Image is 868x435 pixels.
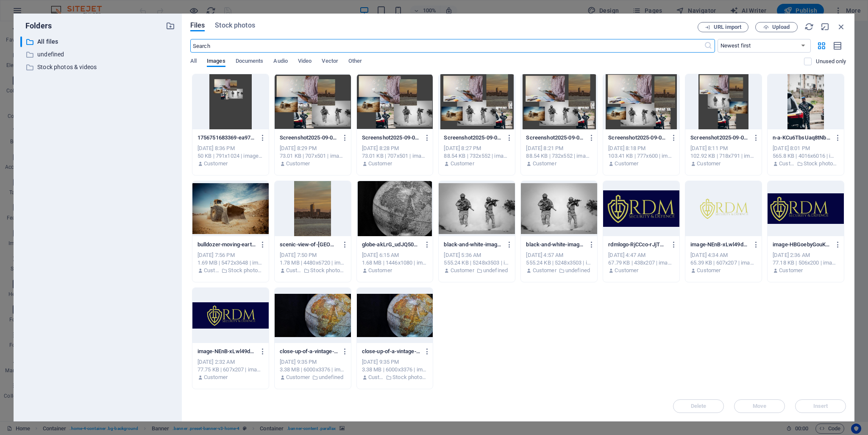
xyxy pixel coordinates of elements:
[198,366,264,374] div: 77.75 KB | 607x207 | image/png
[198,267,264,274] div: By: Customer | Folder: Stock photos & videos
[198,134,256,142] p: 1756751683369-ea976181-1121-473b-9283-0d6d65342235_1-VcmUghUouKWLc9GB9m4fIw.jpg
[362,152,428,160] div: 73.01 KB | 707x501 | image/jpeg
[204,267,219,274] p: Customer
[451,267,474,274] p: Customer
[821,22,830,31] i: Minimize
[779,267,803,274] p: Customer
[286,374,310,381] p: Customer
[804,22,814,31] i: Reload
[773,259,839,267] div: 77.18 KB | 506x200 | image/png
[236,56,264,68] span: Documents
[533,160,556,167] p: Customer
[816,58,846,65] p: Displays only files that are not in use on the website. Files added during this session can still...
[697,160,721,167] p: Customer
[362,358,428,366] div: [DATE] 9:35 PM
[698,22,748,32] button: URL import
[362,348,420,355] p: close-up-of-a-vintage-globe-highlighting-africa-and-the-middle-east-with-intricate-geography-deta...
[368,374,384,381] p: Customer
[608,134,666,142] p: Screenshot2025-09-01141834-mrAk6Dcid3lW_cqBcUiM2Q.jpg
[20,62,175,72] div: Stock photos & videos
[190,39,704,53] input: Search
[773,251,839,259] div: [DATE] 2:36 AM
[444,152,510,160] div: 88.54 KB | 732x552 | image/jpeg
[444,267,510,274] div: By: Customer | Folder: undefined
[690,145,757,152] div: [DATE] 8:11 PM
[526,134,584,142] p: Screenshot2025-09-01142042-uFosXHjQ5YRoSEiKY_C7MA.jpg
[608,241,666,248] p: rdmlogo-RjCCco-rJjTYG9rNwOX7og.png
[280,358,346,366] div: [DATE] 9:35 PM
[444,145,510,152] div: [DATE] 8:27 PM
[444,134,502,142] p: Screenshot2025-09-01142042-kDE3Qx2AYcv6l9LDTdl9QQ.jpg
[837,22,846,31] i: Close
[451,160,474,167] p: Customer
[690,259,757,267] div: 65.39 KB | 607x207 | image/png
[697,267,721,274] p: Customer
[773,134,831,142] p: n-a-KCu6TbsUaq8tNbrbWV8KfQ.jpeg
[444,251,510,259] div: [DATE] 5:36 AM
[204,160,228,167] p: Customer
[286,160,310,167] p: Customer
[198,358,264,366] div: [DATE] 2:32 AM
[215,20,255,31] span: Stock photos
[690,251,757,259] div: [DATE] 4:34 AM
[204,374,228,381] p: Customer
[280,374,346,381] div: By: Customer | Folder: undefined
[362,251,428,259] div: [DATE] 6:15 AM
[444,241,502,248] p: black-and-white-image-of-soldiers-in-a-tactical-operation-amidst-smoke-and-sand-2WZD7j2xuQaCJlqAb...
[615,160,638,167] p: Customer
[565,267,590,274] p: undefined
[280,251,346,259] div: [DATE] 7:50 PM
[690,152,757,160] div: 102.92 KB | 718x791 | image/jpeg
[20,36,22,47] div: ​
[526,251,592,259] div: [DATE] 4:57 AM
[198,145,264,152] div: [DATE] 8:36 PM
[228,267,263,274] p: Stock photos & videos
[362,241,420,248] p: globe-akLrG_udJQ50H-wBn45wdQ.png
[755,22,798,32] button: Upload
[615,267,638,274] p: Customer
[362,134,420,142] p: Screenshot2025-09-01142655-_HyGBTegNvX5K38PZVyKpw.jpg
[280,259,346,267] div: 1.78 MB | 4480x6720 | image/jpeg
[198,241,256,248] p: bulldozer-moving-earth-in-algerian-quarry-site-under-blue-sky-tJU3bchKbVzdwtDJDHPVUQ.jpeg
[773,145,839,152] div: [DATE] 8:01 PM
[280,134,338,142] p: Screenshot2025-09-01142655-IDmzBdH87CvDCkc2w3oa_A.jpg
[368,160,392,167] p: Customer
[280,348,338,355] p: close-up-of-a-vintage-globe-highlighting-africa-and-the-middle-east-with-intricate-geography-deta...
[362,374,428,381] div: By: Customer | Folder: Stock photos & videos
[190,20,205,31] span: Files
[20,49,175,60] div: undefined
[779,160,794,167] p: Customer
[20,20,52,31] p: Folders
[444,259,510,267] div: 555.24 KB | 5248x3503 | image/jpeg
[526,152,592,160] div: 88.54 KB | 732x552 | image/jpeg
[690,241,748,248] p: image-NEnB-xLwl49dFUZhFMYTkw-removebg-preview-LPpIvuGkd0zQgfbnGjWjHA.png
[280,241,338,248] p: scenic-view-of-luanda-skyline-during-sunset-with-the-ocean-in-the-foreground-5bYgoCG_pxRszQ16pbnl...
[368,267,392,274] p: Customer
[526,259,592,267] div: 555.24 KB | 5248x3503 | image/jpeg
[198,152,264,160] div: 50 KB | 791x1024 | image/jpeg
[608,152,674,160] div: 103.41 KB | 777x600 | image/jpeg
[273,56,287,68] span: Audio
[772,25,790,30] span: Upload
[804,160,839,167] p: Stock photos & videos
[608,259,674,267] div: 67.79 KB | 438x207 | image/png
[526,267,592,274] div: By: Customer | Folder: undefined
[319,374,343,381] p: undefined
[392,374,428,381] p: Stock photos & videos
[37,62,159,72] p: Stock photos & videos
[714,25,741,30] span: URL import
[166,21,175,31] i: Create new folder
[280,152,346,160] div: 73.01 KB | 707x501 | image/jpeg
[286,267,301,274] p: Customer
[198,348,256,355] p: image-NEnB-xLwl49dFUZhFMYTkw.png
[690,134,748,142] p: Screenshot2025-09-01141022-rCqm_1b_c7kLIKtr6jn57A.jpg
[348,56,362,68] span: Other
[280,267,346,274] div: By: Customer | Folder: Stock photos & videos
[198,259,264,267] div: 1.69 MB | 5472x3648 | image/jpeg
[37,50,159,59] p: undefined
[280,145,346,152] div: [DATE] 8:29 PM
[608,251,674,259] div: [DATE] 4:47 AM
[190,56,197,68] span: All
[608,145,674,152] div: [DATE] 8:18 PM
[362,259,428,267] div: 1.68 MB | 1446x1080 | image/png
